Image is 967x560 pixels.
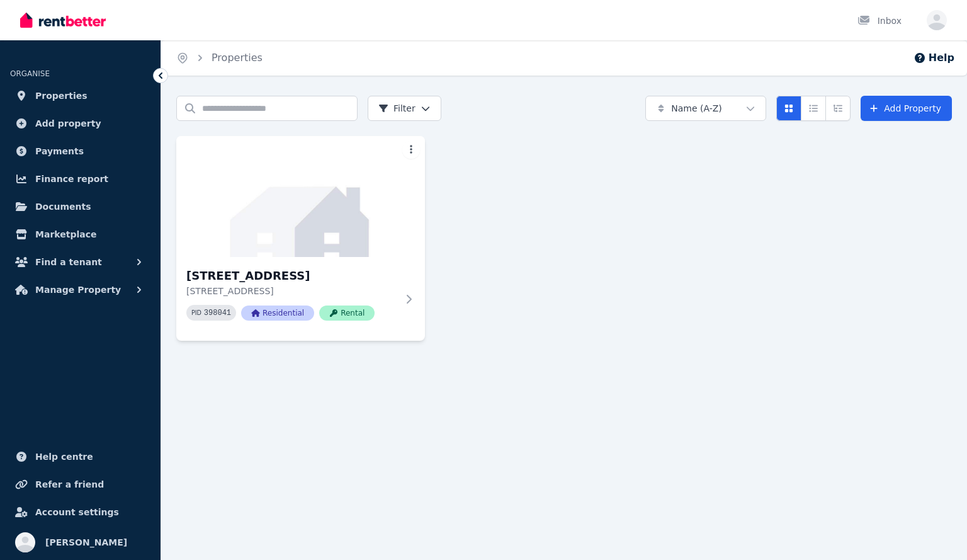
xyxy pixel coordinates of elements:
a: Properties [212,52,263,64]
a: Marketplace [10,222,150,247]
p: [STREET_ADDRESS] [186,285,397,297]
nav: Breadcrumb [161,40,278,76]
h3: [STREET_ADDRESS] [186,267,397,285]
span: Finance report [35,171,108,186]
span: Documents [35,199,91,214]
button: Find a tenant [10,249,150,275]
span: Filter [378,102,416,115]
a: Refer a friend [10,472,150,497]
a: Properties [10,83,150,108]
span: Marketplace [35,227,96,242]
span: Find a tenant [35,254,102,270]
a: Help centre [10,444,150,469]
span: Refer a friend [35,477,104,492]
code: 398041 [204,309,231,317]
button: Name (A-Z) [645,96,766,121]
div: View options [776,96,851,121]
span: Account settings [35,505,119,520]
a: Documents [10,194,150,219]
img: 14 Love St, Fairfield [176,136,425,257]
small: PID [191,309,201,316]
button: Help [913,50,954,66]
button: More options [402,141,420,159]
button: Manage Property [10,277,150,302]
img: RentBetter [20,11,106,30]
span: Residential [241,306,314,321]
span: [PERSON_NAME] [45,535,127,550]
span: Help centre [35,449,93,464]
span: Properties [35,88,88,103]
a: Add property [10,111,150,136]
a: Add Property [861,96,952,121]
a: 14 Love St, Fairfield[STREET_ADDRESS][STREET_ADDRESS]PID 398041ResidentialRental [176,136,425,341]
button: Filter [368,96,441,121]
a: Account settings [10,500,150,525]
div: Inbox [857,14,902,27]
span: Add property [35,116,101,131]
span: ORGANISE [10,69,50,78]
span: Rental [319,306,375,321]
button: Card view [776,96,801,121]
span: Payments [35,144,84,159]
button: Expanded list view [825,96,851,121]
span: Name (A-Z) [671,102,722,115]
a: Payments [10,139,150,164]
a: Finance report [10,166,150,191]
span: Manage Property [35,282,121,297]
button: Compact list view [801,96,826,121]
